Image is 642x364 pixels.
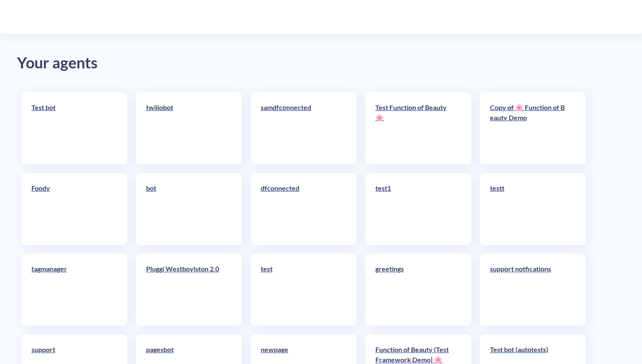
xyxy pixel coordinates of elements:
[490,264,566,274] p: support notfications
[146,344,222,355] p: pagesbot
[490,183,566,235] a: testt
[490,183,566,193] p: testt
[375,264,452,274] p: greetings
[17,51,625,75] div: Your agents
[261,183,337,235] a: dfconnected
[261,183,337,193] p: dfconnected
[375,183,452,235] a: test1
[31,264,108,316] a: tagmanager
[146,264,222,316] a: Pluggi Westboylston 2.0
[146,102,222,113] p: twiliobot
[31,183,108,235] a: Foody
[146,102,222,154] a: twiliobot
[375,102,452,154] a: Test Function of Beauty 🌸
[146,183,222,235] a: bot
[31,102,108,113] p: Test bot
[375,102,452,123] p: Test Function of Beauty 🌸
[261,264,337,274] p: test
[31,102,108,154] a: Test bot
[261,102,337,154] a: samdfconnected
[375,264,452,316] a: greetings
[261,102,337,113] p: samdfconnected
[31,183,108,193] p: Foody
[375,183,452,193] p: test1
[490,344,566,355] p: Test bot (autotests)
[490,102,566,154] a: Copy of 🌸 Function of Beauty Demo
[146,264,222,274] p: Pluggi Westboylston 2.0
[31,264,108,274] p: tagmanager
[261,264,337,316] a: test
[490,102,566,123] p: Copy of 🌸 Function of Beauty Demo
[31,344,108,355] p: support
[146,183,222,193] p: bot
[490,264,566,316] a: support notfications
[261,344,337,355] p: newpage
